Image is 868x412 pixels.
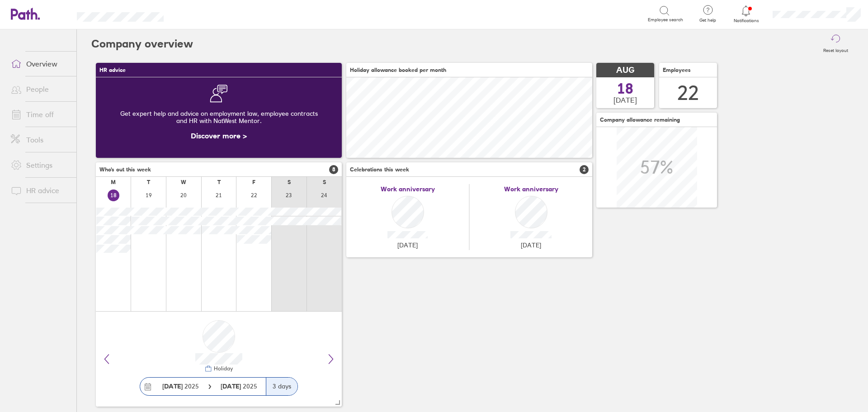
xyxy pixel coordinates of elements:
div: F [252,179,255,185]
a: Settings [4,156,76,174]
div: S [288,179,291,185]
span: 2 [580,165,589,174]
div: 3 days [266,378,297,395]
span: Holiday allowance booked per month [350,67,446,73]
span: [DATE] [397,242,418,249]
div: 22 [677,81,699,104]
div: T [217,179,221,185]
span: 2025 [162,383,199,390]
strong: [DATE] [162,382,183,390]
a: People [4,80,76,98]
span: Celebrations this week [350,166,409,173]
span: Work anniversary [504,185,558,193]
span: Company allowance remaining [600,117,680,123]
a: Overview [4,55,76,73]
a: Tools [4,131,76,149]
div: Holiday [212,365,233,372]
span: Work anniversary [381,185,435,193]
span: [DATE] [521,242,541,249]
span: 2025 [221,383,257,390]
span: Who's out this week [99,166,151,173]
div: Search [188,9,211,18]
div: M [111,179,116,185]
button: Reset layout [818,29,854,58]
span: AUG [616,66,634,75]
span: HR advice [99,67,126,73]
strong: [DATE] [221,382,243,390]
div: Get expert help and advice on employment law, employee contracts and HR with NatWest Mentor. [103,103,335,132]
div: T [147,179,150,185]
a: Notifications [731,5,761,24]
a: Discover more > [191,131,247,140]
div: W [181,179,186,185]
div: S [323,179,326,185]
h2: Company overview [91,29,193,58]
span: Notifications [731,18,761,24]
span: [DATE] [613,96,637,104]
span: Employee search [648,17,683,23]
a: Time off [4,105,76,123]
a: HR advice [4,181,76,199]
span: Employees [663,67,691,73]
span: 18 [617,81,633,96]
span: Get help [693,18,722,23]
span: 8 [329,165,338,174]
label: Reset layout [818,45,854,53]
